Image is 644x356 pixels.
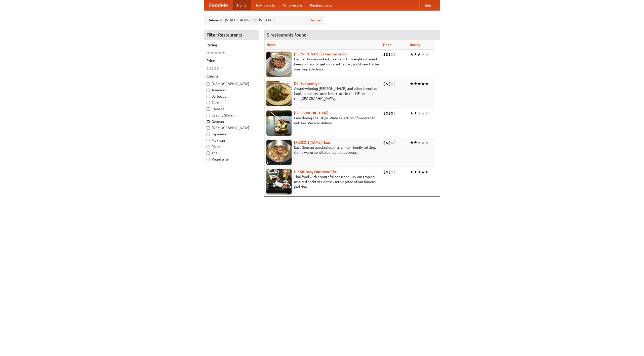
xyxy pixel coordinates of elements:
li: $ [393,140,396,145]
li: ★ [425,81,429,87]
a: [GEOGRAPHIC_DATA] [294,111,329,115]
label: Pizza [207,144,256,149]
li: ★ [421,81,425,87]
li: $ [388,52,391,57]
li: ★ [417,169,421,175]
img: babythai.jpg [266,169,292,194]
input: Pizza [207,145,210,148]
li: ★ [410,140,414,145]
li: $ [214,66,217,71]
li: ★ [425,110,429,116]
li: ★ [421,52,425,57]
li: ★ [417,52,421,57]
li: ★ [207,50,210,56]
li: $ [393,110,396,116]
li: ★ [421,110,425,116]
ng-pluralize: 5 restaurants found! [267,32,308,37]
label: Chinese [207,106,256,111]
img: speisewagen.jpg [266,81,292,106]
p: Award-winning [PERSON_NAME] and other favorites. Look for our restored food truck in the NE corne... [266,86,379,101]
label: Vegetarian [207,157,256,162]
li: ★ [222,50,225,56]
li: $ [386,110,388,116]
input: Chinese [207,107,210,111]
a: Der Speisewagen [294,82,321,86]
p: Fine dining Thai-style. Wide selection of vegetarian entrées. We also deliver. [266,115,379,126]
a: How it works [251,0,279,10]
h4: Filter Restaurants [204,30,259,40]
li: ★ [414,169,417,175]
h5: Rating [207,43,256,48]
li: $ [212,66,214,71]
img: kohlhaus.jpg [266,140,292,165]
li: $ [209,66,212,71]
a: Rating [410,43,420,47]
li: ★ [410,81,414,87]
li: $ [391,169,393,175]
li: ★ [218,50,222,56]
a: Home [233,0,251,10]
div: Deliver to: [STREET_ADDRESS][US_STATE] [204,16,325,25]
p: German home-cooked meals and fifty-eight different beers on tap. To get more authentic, you'd nee... [266,57,379,72]
a: [PERSON_NAME] Haus [294,140,330,144]
a: FoodMe [204,0,233,10]
li: ★ [421,140,425,145]
a: [PERSON_NAME]'s German Saloon [294,52,348,56]
li: ★ [421,169,425,175]
a: Price [383,43,391,47]
a: Change [309,18,321,23]
input: German [207,120,210,123]
label: [DEMOGRAPHIC_DATA] [207,125,256,130]
li: $ [383,52,386,57]
input: American [207,89,210,92]
li: $ [383,169,386,175]
input: [DEMOGRAPHIC_DATA] [207,126,210,130]
a: Help [419,0,435,10]
li: $ [388,110,391,116]
p: Thai food with a youthful bar scene. Try our tropical inspired cocktails, or tuck into a plate of... [266,174,379,189]
li: ★ [414,81,417,87]
li: $ [393,169,396,175]
li: ★ [214,50,218,56]
a: Name [266,43,276,47]
li: ★ [414,110,417,116]
input: Japanese [207,133,210,136]
li: $ [391,110,393,116]
li: $ [391,140,393,145]
li: $ [383,140,386,145]
li: $ [388,140,391,145]
input: [DEMOGRAPHIC_DATA] [207,82,210,86]
li: ★ [410,52,414,57]
li: $ [391,81,393,87]
label: Japanese [207,132,256,137]
label: German [207,119,256,124]
label: Cafe [207,100,256,105]
li: $ [388,169,391,175]
input: Czech / Slovak [207,114,210,117]
p: East German specialties, in a family-friendly setting. Come warm up with our delicious soups. [266,145,379,155]
label: Barbecue [207,94,256,99]
label: [DEMOGRAPHIC_DATA] [207,81,256,86]
li: ★ [414,140,417,145]
img: satay.jpg [266,110,292,136]
li: $ [393,81,396,87]
a: Hit Me Baby One More Thai [294,170,338,174]
h5: Cuisine [207,74,256,79]
li: ★ [425,52,429,57]
li: $ [386,52,388,57]
li: $ [383,110,386,116]
li: ★ [410,110,414,116]
li: $ [207,66,209,71]
li: ★ [210,50,214,56]
li: $ [386,169,388,175]
h5: Price [207,58,256,63]
li: ★ [417,81,421,87]
a: Who we are [279,0,306,10]
li: ★ [417,110,421,116]
li: ★ [425,169,429,175]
